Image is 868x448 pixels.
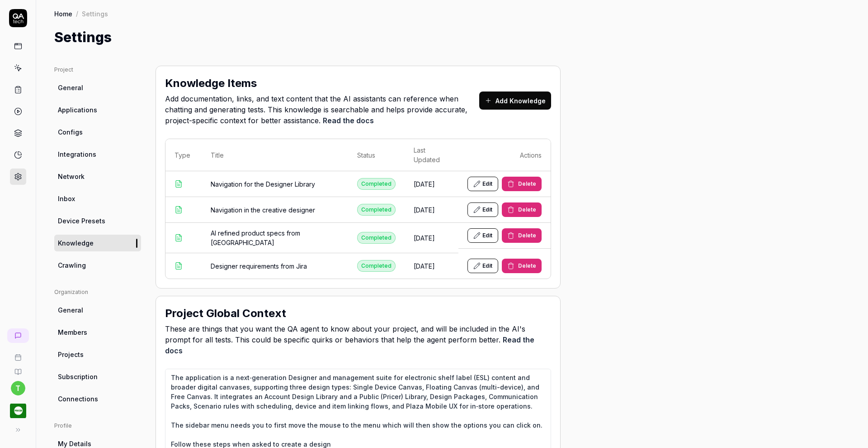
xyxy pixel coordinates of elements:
span: Configs [58,127,83,137]
span: Network [58,172,85,181]
a: Device Presets [54,212,141,229]
th: Actions [458,139,551,171]
td: [DATE] [405,197,458,223]
div: Profile [54,422,141,430]
button: Delete [502,177,542,191]
span: Applications [58,105,97,115]
th: Last Updated [405,139,458,171]
span: Subscription [58,372,98,381]
td: [DATE] [405,253,458,279]
a: Crawling [54,257,141,274]
span: Delete [518,206,536,214]
button: Delete [502,202,542,217]
span: These are things that you want the QA agent to know about your project, and will be included in t... [165,323,551,356]
a: General [54,79,141,96]
button: t [11,381,25,395]
button: Delete [502,228,542,243]
div: / [76,9,78,18]
span: Integrations [58,149,96,159]
span: Knowledge [58,238,94,248]
a: Inbox [54,190,141,207]
button: Delete [502,259,542,273]
span: Delete [518,180,536,188]
td: [DATE] [405,171,458,197]
a: Home [54,9,72,18]
span: Add documentation, links, and text content that the AI assistants can reference when chatting and... [165,93,479,126]
th: Title [202,139,348,171]
a: Book a call with us [4,347,32,361]
span: General [58,305,83,315]
button: Edit [467,202,498,217]
a: Projects [54,346,141,363]
div: Settings [82,9,108,18]
th: Type [165,139,202,171]
span: Device Presets [58,216,105,226]
h1: Settings [54,27,112,48]
th: Status [348,139,405,171]
span: Members [58,328,87,337]
span: Delete [518,262,536,270]
span: Connections [58,394,98,404]
td: Designer requirements from Jira [202,253,348,279]
a: New conversation [7,328,29,343]
span: General [58,83,83,92]
button: Pricer.com Logo [4,395,32,421]
button: Edit [467,259,498,273]
td: AI refined product specs from [GEOGRAPHIC_DATA] [202,223,348,253]
a: Network [54,168,141,185]
span: Projects [58,350,84,359]
div: Project [54,66,141,74]
a: Members [54,324,141,341]
a: Integrations [54,146,141,163]
button: Edit [467,228,498,243]
a: Configs [54,124,141,140]
span: Crawling [58,260,86,270]
td: Navigation for the Designer Library [202,171,348,197]
a: Documentation [4,361,32,376]
h2: Knowledge Items [165,75,257,92]
span: Delete [518,231,536,240]
a: Read the docs [323,116,374,125]
a: Applications [54,101,141,118]
button: Edit [467,177,498,191]
div: Completed [357,204,396,216]
div: Completed [357,178,396,190]
a: Connections [54,390,141,407]
span: Inbox [58,194,75,203]
a: Subscription [54,368,141,385]
a: General [54,302,141,318]
a: Knowledge [54,235,141,251]
h2: Project Global Context [165,305,286,322]
div: Organization [54,288,141,296]
img: Pricer.com Logo [10,403,26,419]
div: Completed [357,232,396,244]
div: Completed [357,260,396,272]
td: [DATE] [405,223,458,253]
button: Add Knowledge [479,92,551,110]
td: Navigation in the creative designer [202,197,348,223]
